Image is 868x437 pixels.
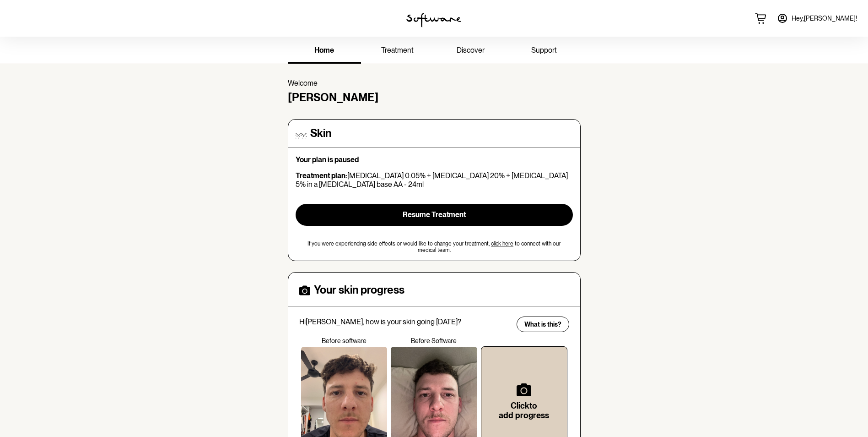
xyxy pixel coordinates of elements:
[288,91,581,104] h4: [PERSON_NAME]
[434,38,507,64] a: discover
[406,13,461,27] img: software logo
[310,127,331,140] h4: Skin
[792,15,857,22] span: Hey, [PERSON_NAME] !
[517,317,569,332] button: What is this?
[314,284,404,297] h4: Your skin progress
[771,7,863,29] a: Hey,[PERSON_NAME]!
[299,317,511,326] p: Hi [PERSON_NAME] , how is your skin going [DATE]?
[389,337,479,345] p: Before Software
[314,46,334,55] span: home
[403,210,466,219] span: Resume Treatment
[296,171,573,189] p: [MEDICAL_DATA] 0.05% + [MEDICAL_DATA] 20% + [MEDICAL_DATA] 5% in a [MEDICAL_DATA] base AA - 24ml
[531,46,557,55] span: support
[299,337,389,345] p: Before software
[457,46,485,55] span: discover
[361,38,434,64] a: treatment
[381,46,414,55] span: treatment
[288,79,581,87] p: Welcome
[296,155,573,164] p: Your plan is paused
[496,401,552,421] h6: Click to add progress
[296,171,347,180] strong: Treatment plan:
[296,240,573,254] span: If you were experiencing side effects or would like to change your treatment, to connect with our...
[296,204,573,226] button: Resume Treatment
[507,38,581,64] a: support
[491,240,513,247] a: click here
[288,38,361,64] a: home
[524,321,561,328] span: What is this?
